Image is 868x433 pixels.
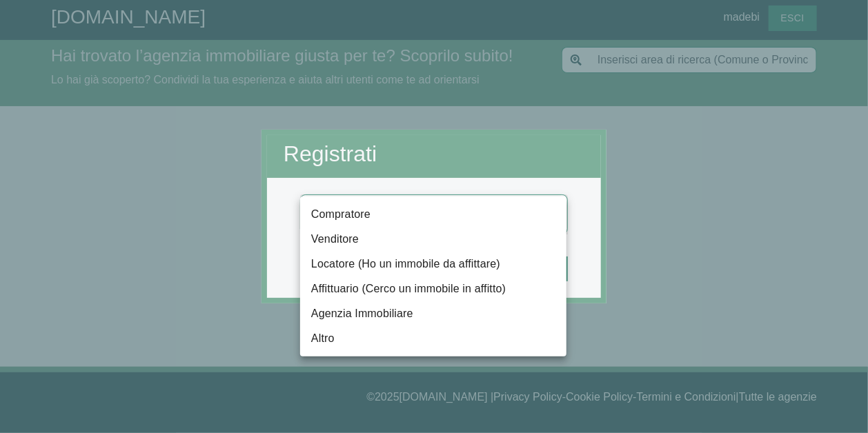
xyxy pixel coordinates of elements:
li: Affittuario (Cerco un immobile in affitto) [300,276,566,301]
li: Venditore [300,227,566,252]
li: Compratore [300,202,566,227]
li: Altro [300,326,566,351]
li: Agenzia Immobiliare [300,301,566,326]
li: Locatore (Ho un immobile da affittare) [300,252,566,276]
